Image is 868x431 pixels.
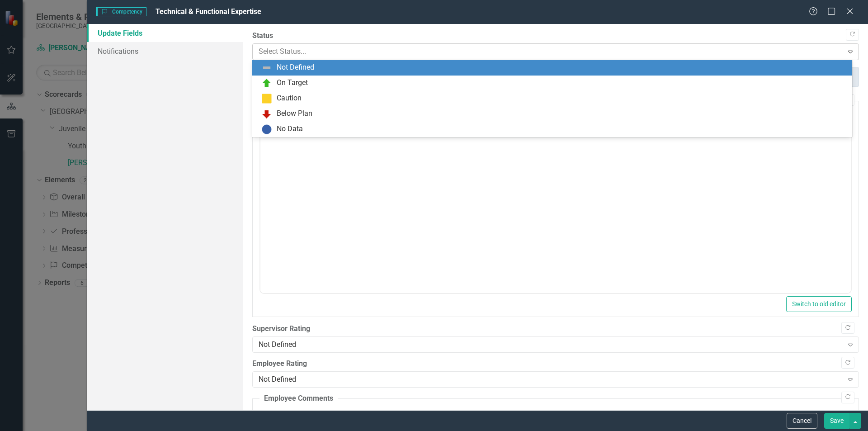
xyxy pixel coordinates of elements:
[261,78,272,89] img: On Target
[260,135,851,293] iframe: Rich Text Area
[277,62,314,73] div: Not Defined
[96,7,146,16] span: Competency
[824,413,849,429] button: Save
[277,93,302,104] div: Caution
[787,413,817,429] button: Cancel
[786,296,852,312] button: Switch to old editor
[252,359,859,369] label: Employee Rating
[261,93,272,104] img: Caution
[259,374,843,385] div: Not Defined
[261,109,272,119] img: Below Plan
[277,109,312,119] div: Below Plan
[261,124,272,135] img: No Data
[87,24,243,42] a: Update Fields
[252,31,859,41] label: Status
[259,393,338,404] legend: Employee Comments
[259,340,843,350] div: Not Defined
[277,124,303,134] div: No Data
[156,7,261,16] span: Technical & Functional Expertise
[87,42,243,60] a: Notifications
[277,78,308,88] div: On Target
[261,62,272,73] img: Not Defined
[252,324,859,334] label: Supervisor Rating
